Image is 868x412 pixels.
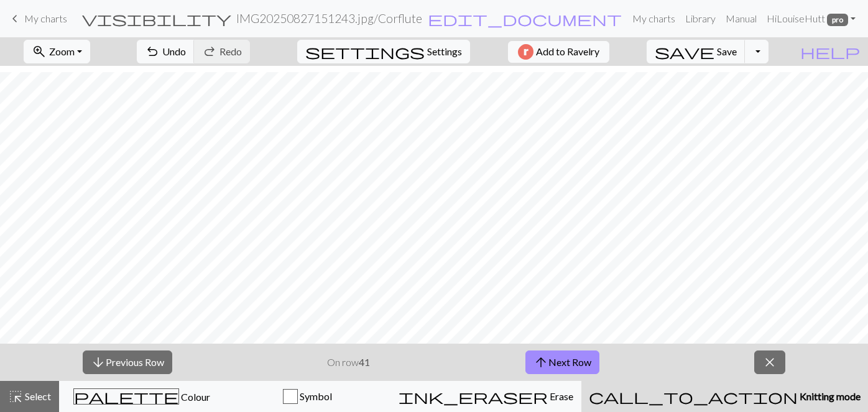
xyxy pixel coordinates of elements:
[548,390,573,402] span: Erase
[589,388,798,405] span: call_to_action
[508,41,609,63] button: Add to Ravelry
[327,355,370,370] p: On row
[581,381,868,412] button: Knitting mode
[137,40,195,63] button: Undo
[305,44,425,59] i: Settings
[428,10,622,27] span: edit_document
[32,43,47,60] span: zoom_in
[717,45,737,57] span: Save
[655,43,714,60] span: save
[647,40,746,63] button: Save
[762,6,861,31] a: HiLouiseHutt pro
[798,390,861,402] span: Knitting mode
[762,354,777,371] span: close
[298,390,332,402] span: Symbol
[83,350,172,374] button: Previous Row
[145,43,160,60] span: undo
[225,381,391,412] button: Symbol
[533,354,548,371] span: arrow_upward
[74,388,178,405] span: palette
[680,6,721,31] a: Library
[627,6,680,31] a: My charts
[525,350,599,374] button: Next Row
[8,388,23,405] span: highlight_alt
[427,44,462,59] span: Settings
[24,40,90,63] button: Zoom
[359,356,370,368] strong: 41
[800,43,860,60] span: help
[24,12,67,24] span: My charts
[390,381,581,412] button: Erase
[49,45,75,57] span: Zoom
[59,381,225,412] button: Colour
[305,43,425,60] span: settings
[399,388,548,405] span: ink_eraser
[162,45,186,57] span: Undo
[236,11,422,25] h2: IMG20250827151243.jpg / Corflute
[7,8,67,29] a: My charts
[518,44,533,60] img: Ravelry
[7,10,22,27] span: keyboard_arrow_left
[23,390,51,402] span: Select
[91,354,106,371] span: arrow_downward
[827,14,848,26] span: pro
[82,10,231,27] span: visibility
[536,44,599,60] span: Add to Ravelry
[297,40,470,63] button: SettingsSettings
[721,6,762,31] a: Manual
[179,391,210,403] span: Colour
